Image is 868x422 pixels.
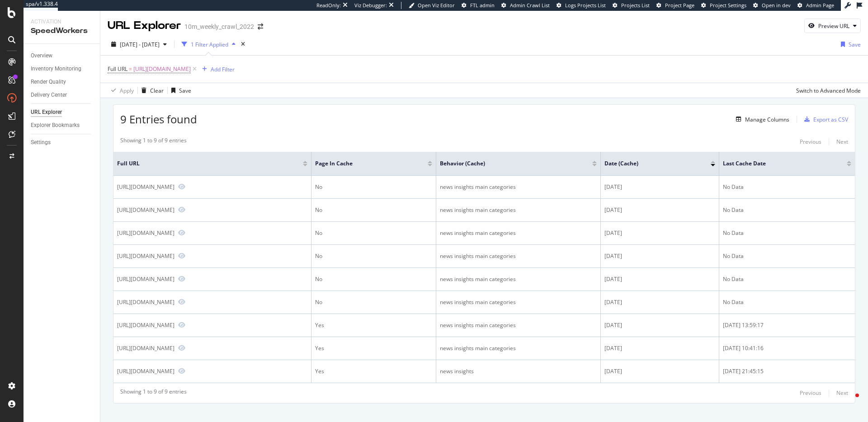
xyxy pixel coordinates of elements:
div: [URL][DOMAIN_NAME] [117,206,175,214]
div: news insights main categories [440,229,597,237]
span: Logs Projects List [565,2,606,9]
a: Preview https://www.realtor.com/advice/ [178,183,185,190]
div: URL Explorer [31,108,62,117]
button: Save [168,83,191,98]
span: Admin Crawl List [510,2,550,9]
a: Logs Projects List [557,2,606,9]
a: Preview https://www.realtor.com/advice/ [178,276,185,282]
div: Previous [800,389,821,397]
button: Manage Columns [732,114,789,125]
div: [URL][DOMAIN_NAME] [117,229,175,237]
div: No Data [723,183,851,191]
span: [URL][DOMAIN_NAME] [133,63,191,75]
div: Activation [31,18,93,26]
span: Project Settings [710,2,746,9]
div: ReadOnly: [316,2,341,9]
div: [URL][DOMAIN_NAME] [117,321,175,329]
div: Showing 1 to 9 of 9 entries [120,136,187,147]
a: Delivery Center [31,90,94,100]
div: [DATE] [604,298,715,306]
div: [URL][DOMAIN_NAME] [117,367,175,375]
div: news insights main categories [440,298,597,306]
span: Full URL [108,65,127,73]
div: Manage Columns [745,116,789,123]
a: Inventory Monitoring [31,64,94,74]
a: Project Settings [701,2,746,9]
button: Export as CSV [801,112,848,127]
div: [DATE] 10:41:16 [723,344,851,352]
div: Yes [315,367,432,375]
button: [DATE] - [DATE] [108,37,170,52]
div: [DATE] [604,183,715,191]
span: Project Page [665,2,694,9]
div: No Data [723,252,851,260]
span: = [129,65,132,73]
div: Previous [800,138,821,145]
div: Overview [31,51,52,61]
div: Viz Debugger: [354,2,387,9]
div: Inventory Monitoring [31,64,81,74]
a: URL Explorer [31,108,94,117]
span: Projects List [621,2,650,9]
a: Overview [31,51,94,61]
div: Showing 1 to 9 of 9 entries [120,388,187,399]
div: 1 Filter Applied [191,41,228,48]
div: Settings [31,138,51,147]
div: No [315,275,432,283]
div: No Data [723,206,851,214]
div: news insights main categories [440,252,597,260]
div: [DATE] [604,229,715,237]
div: Apply [120,87,134,94]
a: Project Page [656,2,694,9]
span: [DATE] - [DATE] [120,41,160,48]
div: No Data [723,298,851,306]
a: Open Viz Editor [409,2,455,9]
div: [DATE] [604,206,715,214]
span: Open Viz Editor [418,2,455,9]
button: Save [837,37,861,52]
div: [DATE] [604,367,715,375]
a: Render Quality [31,77,94,87]
div: [URL][DOMAIN_NAME] [117,252,175,260]
span: Page in Cache [315,159,414,168]
span: FTL admin [470,2,495,9]
div: No [315,183,432,191]
span: Behavior (Cache) [440,159,579,168]
div: Explorer Bookmarks [31,121,80,130]
button: Apply [108,83,134,98]
a: Preview https://www.realtor.com/advice/ [178,299,185,305]
div: SpeedWorkers [31,26,93,36]
div: news insights main categories [440,344,597,352]
div: No [315,229,432,237]
div: [URL][DOMAIN_NAME] [117,275,175,283]
div: [DATE] [604,252,715,260]
div: Next [836,389,848,397]
div: news insights main categories [440,206,597,214]
a: Preview https://www.realtor.com/advice/ [178,345,185,351]
div: Save [849,41,861,48]
div: Add Filter [211,66,235,73]
button: Switch to Advanced Mode [793,83,861,98]
button: Next [836,136,848,147]
div: [DATE] 13:59:17 [723,321,851,329]
div: Preview URL [818,22,849,30]
div: Yes [315,321,432,329]
div: [DATE] [604,344,715,352]
a: Preview https://www.realtor.com/advice/ [178,253,185,259]
div: times [239,40,247,49]
div: 10m_weekly_crawl_2022 [184,22,254,31]
div: [URL][DOMAIN_NAME] [117,183,175,191]
div: Yes [315,344,432,352]
button: Add Filter [198,64,235,75]
div: No [315,252,432,260]
div: news insights main categories [440,183,597,191]
span: 9 Entries found [120,112,197,127]
a: Admin Page [797,2,834,9]
div: Delivery Center [31,90,67,100]
span: Date (Cache) [604,159,697,168]
div: news insights [440,367,597,375]
div: arrow-right-arrow-left [258,23,263,30]
div: Save [179,87,191,94]
div: No Data [723,275,851,283]
div: [URL][DOMAIN_NAME] [117,344,175,352]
